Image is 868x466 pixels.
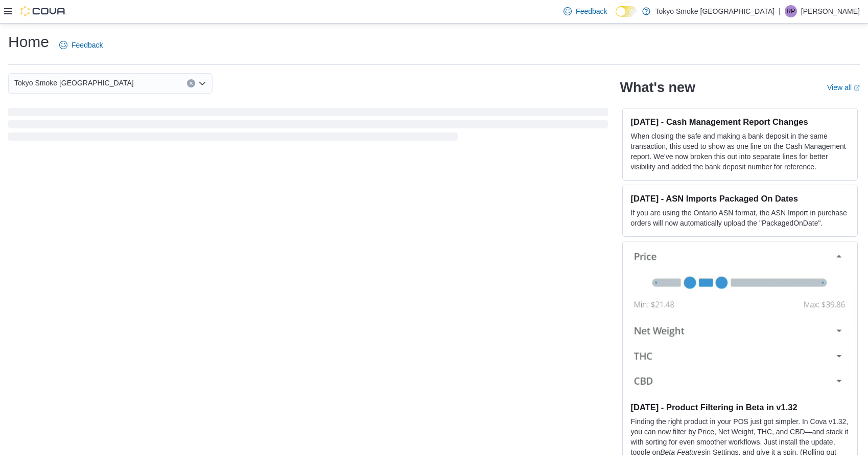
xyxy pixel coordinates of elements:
p: Tokyo Smoke [GEOGRAPHIC_DATA] [655,5,775,17]
span: Feedback [72,40,103,50]
span: Loading [8,110,608,143]
h3: [DATE] - ASN Imports Packaged On Dates [631,193,849,204]
span: Feedback [576,6,607,16]
a: Feedback [55,35,107,55]
h3: [DATE] - Product Filtering in Beta in v1.32 [631,402,849,412]
p: [PERSON_NAME] [801,5,860,17]
a: Feedback [559,1,611,21]
svg: External link [854,85,860,91]
input: Dark Mode [616,6,637,17]
h1: Home [8,32,49,52]
p: When closing the safe and making a bank deposit in the same transaction, this used to show as one... [631,131,849,172]
span: RP [787,5,795,17]
button: Clear input [187,79,195,87]
a: View allExternal link [827,83,860,92]
span: Tokyo Smoke [GEOGRAPHIC_DATA] [14,77,134,89]
h3: [DATE] - Cash Management Report Changes [631,117,849,127]
p: | [779,5,781,17]
button: Open list of options [198,79,206,87]
p: If you are using the Ontario ASN format, the ASN Import in purchase orders will now automatically... [631,208,849,228]
em: Beta Features [660,448,705,456]
div: Ruchit Patel [785,5,797,17]
h2: What's new [620,79,695,96]
img: Cova [20,6,66,16]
